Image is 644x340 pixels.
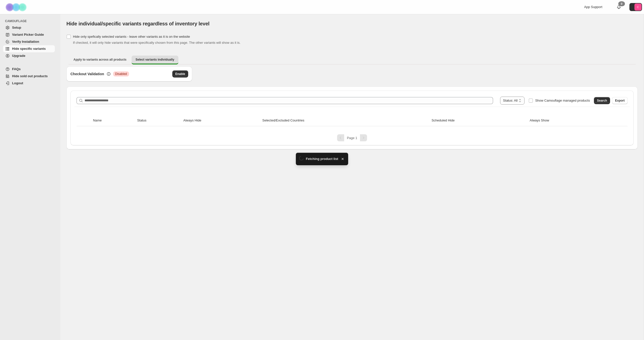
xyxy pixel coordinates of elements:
[430,115,528,126] th: Scheduled Hide
[73,35,190,38] span: Hide only spefically selected variants - leave other variants as it is on the website
[3,66,55,73] a: FAQs
[12,81,23,85] span: Logout
[597,99,607,103] span: Search
[3,73,55,80] a: Hide sold out products
[3,52,55,59] a: Upgrade
[612,97,628,104] button: Export
[175,72,185,76] span: Enable
[594,97,610,104] button: Search
[12,26,21,29] span: Setup
[172,70,188,77] button: Enable
[12,67,21,71] span: FAQs
[136,58,174,62] span: Select variants individually
[618,1,625,6] div: 0
[73,41,240,45] span: If checked, it will only hide variants that were specifically chosen from this page. The other va...
[70,71,104,76] h3: Checkout Validation
[637,6,639,9] text: C
[74,134,630,141] nav: Pagination
[5,19,57,23] span: CAMOUFLAGE
[12,47,46,51] span: Hide specific variants
[634,4,641,11] span: Avatar with initials C
[3,24,55,31] a: Setup
[3,80,55,87] a: Logout
[132,56,178,64] button: Select variants individually
[69,56,131,64] button: Apply to variants across all products
[629,3,642,11] button: Avatar with initials C
[12,40,39,44] span: Verify Installation
[12,33,44,36] span: Variant Picker Guide
[66,21,210,26] span: Hide individual/specific variants regardless of inventory level
[12,54,25,58] span: Upgrade
[136,115,182,126] th: Status
[535,99,590,102] span: Show Camouflage managed products
[261,115,430,126] th: Selected/Excluded Countries
[584,5,602,9] span: App Support
[616,5,621,10] a: 0
[73,58,127,62] span: Apply to variants across all products
[66,66,638,149] div: Select variants individually
[347,136,357,140] span: Page 1
[182,115,261,126] th: Always Hide
[12,74,48,78] span: Hide sold out products
[4,0,29,14] img: Camouflage
[92,115,136,126] th: Name
[3,38,55,45] a: Verify Installation
[615,99,625,103] span: Export
[306,156,338,161] span: Fetching product list
[115,72,127,76] span: Disabled
[3,45,55,52] a: Hide specific variants
[528,115,613,126] th: Always Show
[3,31,55,38] a: Variant Picker Guide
